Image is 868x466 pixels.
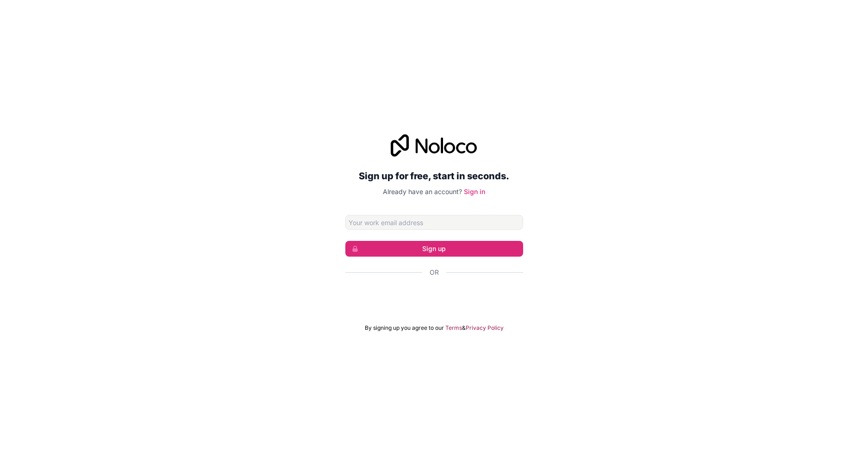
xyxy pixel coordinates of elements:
[345,241,523,257] button: Sign up
[345,168,523,184] h2: Sign up for free, start in seconds.
[345,215,523,230] input: Email address
[383,188,462,195] span: Already have an account?
[462,324,466,332] span: &
[445,324,462,332] a: Terms
[365,324,444,332] span: By signing up you agree to our
[466,324,504,332] a: Privacy Policy
[430,268,439,277] span: Or
[464,188,485,195] a: Sign in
